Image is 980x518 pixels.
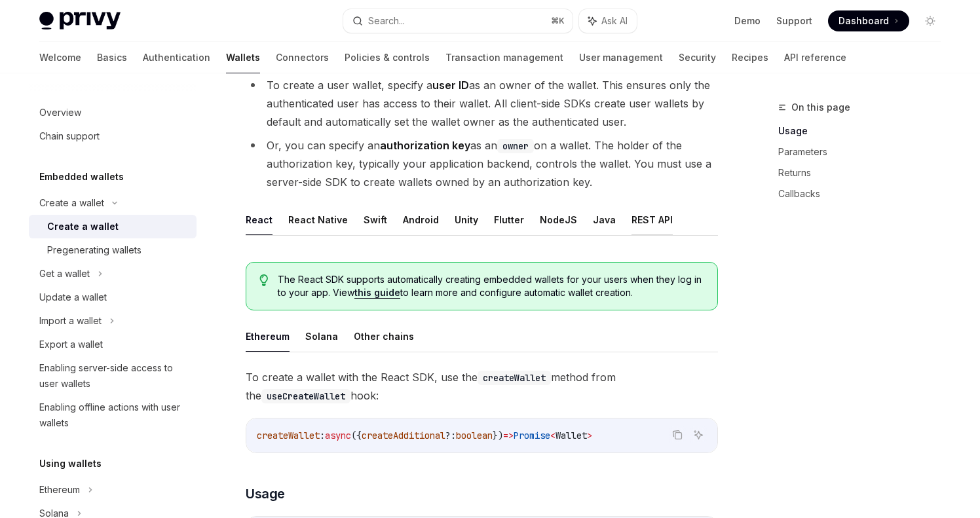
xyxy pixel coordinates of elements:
[246,485,285,503] span: Usage
[29,286,197,309] a: Update a wallet
[345,42,430,73] a: Policies & controls
[29,333,197,356] a: Export a wallet
[579,9,637,33] button: Ask AI
[601,14,628,28] span: Ask AI
[432,79,469,92] strong: user ID
[494,204,524,235] button: Flutter
[550,430,556,441] span: <
[778,141,951,162] a: Parameters
[246,136,718,191] li: Or, you can specify an as an on a wallet. The holder of the authorization key, typically your app...
[47,219,119,234] div: Create a wallet
[828,10,909,31] a: Dashboard
[478,371,551,385] code: createWallet
[261,389,350,403] code: useCreateWallet
[259,274,269,286] svg: Tip
[39,337,103,352] div: Export a wallet
[47,242,141,258] div: Pregenerating wallets
[631,204,673,235] button: REST API
[325,430,351,441] span: async
[257,430,320,441] span: createWallet
[246,368,718,405] span: To create a wallet with the React SDK, use the method from the hook:
[39,399,189,431] div: Enabling offline actions with user wallets
[362,430,445,441] span: createAdditional
[320,430,325,441] span: :
[276,42,329,73] a: Connectors
[246,76,718,131] li: To create a user wallet, specify a as an owner of the wallet. This ensures only the authenticated...
[364,204,387,235] button: Swift
[354,287,400,299] a: this guide
[39,456,102,472] h5: Using wallets
[226,42,260,73] a: Wallets
[669,426,686,443] button: Copy the contents from the code block
[380,139,470,152] strong: authorization key
[778,120,951,141] a: Usage
[39,42,81,73] a: Welcome
[503,430,514,441] span: =>
[29,124,197,148] a: Chain support
[778,183,951,204] a: Callbacks
[39,313,102,329] div: Import a wallet
[791,100,850,115] span: On this page
[403,204,439,235] button: Android
[493,430,503,441] span: })
[445,42,563,73] a: Transaction management
[39,266,90,282] div: Get a wallet
[587,430,592,441] span: >
[97,42,127,73] a: Basics
[455,204,478,235] button: Unity
[679,42,716,73] a: Security
[39,169,124,185] h5: Embedded wallets
[39,195,104,211] div: Create a wallet
[514,430,550,441] span: Promise
[39,105,81,120] div: Overview
[288,204,348,235] button: React Native
[551,16,565,26] span: ⌘ K
[839,14,889,28] span: Dashboard
[593,204,616,235] button: Java
[354,321,414,352] button: Other chains
[497,139,534,153] code: owner
[343,9,573,33] button: Search...⌘K
[39,12,121,30] img: light logo
[784,42,846,73] a: API reference
[556,430,587,441] span: Wallet
[540,204,577,235] button: NodeJS
[278,273,704,299] span: The React SDK supports automatically creating embedded wallets for your users when they log in to...
[29,396,197,435] a: Enabling offline actions with user wallets
[39,360,189,392] div: Enabling server-side access to user wallets
[732,42,768,73] a: Recipes
[734,14,761,28] a: Demo
[143,42,210,73] a: Authentication
[29,238,197,262] a: Pregenerating wallets
[368,13,405,29] div: Search...
[305,321,338,352] button: Solana
[351,430,362,441] span: ({
[690,426,707,443] button: Ask AI
[445,430,456,441] span: ?:
[778,162,951,183] a: Returns
[246,321,290,352] button: Ethereum
[29,215,197,238] a: Create a wallet
[39,482,80,498] div: Ethereum
[920,10,941,31] button: Toggle dark mode
[29,101,197,124] a: Overview
[579,42,663,73] a: User management
[39,128,100,144] div: Chain support
[776,14,812,28] a: Support
[29,356,197,396] a: Enabling server-side access to user wallets
[246,204,273,235] button: React
[39,289,107,305] div: Update a wallet
[456,430,493,441] span: boolean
